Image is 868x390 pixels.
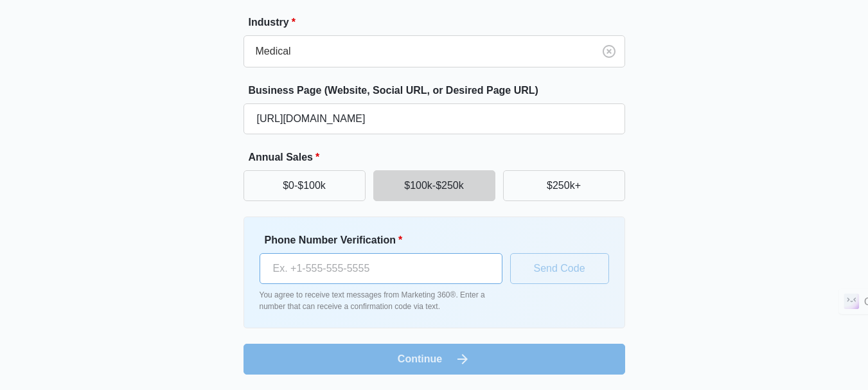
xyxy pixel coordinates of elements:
p: You agree to receive text messages from Marketing 360®. Enter a number that can receive a confirm... [260,289,502,312]
button: $100k-$250k [373,170,495,201]
label: Phone Number Verification [265,233,508,248]
input: e.g. janesplumbing.com [244,103,625,134]
label: Industry [249,15,630,30]
input: Ex. +1-555-555-5555 [260,253,502,284]
button: $250k+ [503,170,625,201]
label: Business Page (Website, Social URL, or Desired Page URL) [249,83,630,98]
label: Annual Sales [249,150,630,165]
button: Clear [599,41,619,62]
button: $0-$100k [244,170,366,201]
